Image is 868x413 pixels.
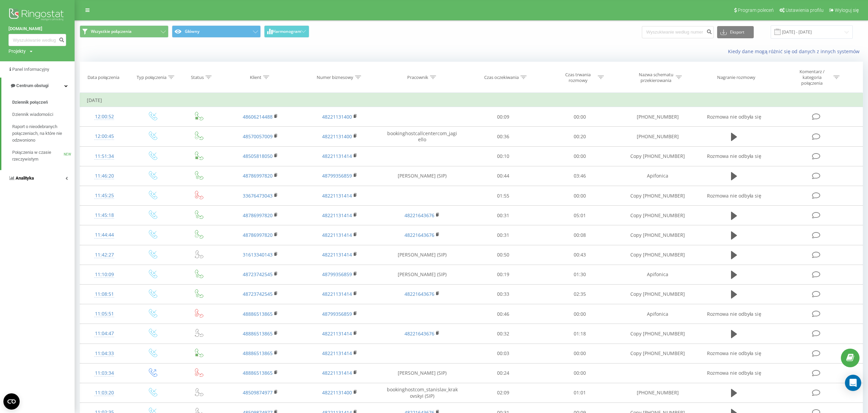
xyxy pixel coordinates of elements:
a: 48570057009 [243,133,273,140]
div: Nazwa schematu przekierowania [638,72,674,83]
td: 00:20 [541,127,618,146]
button: Open CMP widget [3,393,20,410]
td: bookinghostcallcentercom_jagiello [379,127,465,146]
a: 48786997820 [243,232,273,238]
span: Dziennik wiadomości [12,111,53,118]
span: Rozmowa nie odbyła się [707,311,761,317]
span: Rozmowa nie odbyła się [707,153,761,159]
span: Wyloguj się [835,7,859,13]
td: Copy [PHONE_NUMBER] [618,324,697,344]
a: 48221131414 [322,153,352,159]
td: Apifonica [618,166,697,186]
td: [PHONE_NUMBER] [618,107,697,127]
div: Czas trwania rozmowy [560,72,596,83]
a: 48221131414 [322,251,352,258]
a: 48221643676 [405,330,434,337]
a: 48221643676 [405,212,434,219]
td: 00:50 [465,245,541,265]
a: Centrum obsługi [1,78,75,94]
button: Wszystkie połączenia [80,25,169,38]
td: 00:46 [465,304,541,324]
td: 02:35 [541,284,618,304]
a: 48723742545 [243,271,273,277]
a: 33676473043 [243,192,273,199]
div: Komentarz / kategoria połączenia [792,69,832,86]
td: 00:10 [465,146,541,166]
div: 11:03:20 [87,386,122,399]
td: 01:30 [541,265,618,284]
input: Wyszukiwanie według numeru [8,34,66,46]
td: Apifonica [618,304,697,324]
div: Open Intercom Messenger [845,375,861,391]
div: Projekty [8,48,26,55]
td: Copy [PHONE_NUMBER] [618,146,697,166]
a: [DOMAIN_NAME] [8,25,66,32]
td: [PHONE_NUMBER] [618,383,697,402]
a: 48509874977 [243,389,273,396]
a: 48221643676 [405,232,434,238]
span: Wszystkie połączenia [91,29,132,34]
td: [PHONE_NUMBER] [618,127,697,146]
a: Kiedy dane mogą różnić się od danych z innych systemów [728,48,863,55]
a: 48799356859 [322,172,352,179]
div: Data połączenia [87,75,119,80]
td: 00:09 [465,107,541,127]
a: 48221131414 [322,350,352,356]
td: Copy [PHONE_NUMBER] [618,344,697,363]
a: Dziennik wiadomości [12,108,75,121]
span: Raport o nieodebranych połączeniach, na które nie odzwoniono [12,123,71,144]
span: Harmonogram [273,29,301,34]
div: 11:44:44 [87,228,122,242]
span: Rozmowa nie odbyła się [707,370,761,376]
span: Panel Informacyjny [12,67,49,72]
td: Copy [PHONE_NUMBER] [618,225,697,245]
div: Klient [250,75,261,80]
a: Raport o nieodebranych połączeniach, na które nie odzwoniono [12,121,75,146]
span: Program poleceń [738,7,774,13]
td: 00:44 [465,166,541,186]
span: Połączenia w czasie rzeczywistym [12,149,64,163]
div: 11:42:27 [87,248,122,262]
a: 48723742545 [243,291,273,297]
td: Apifonica [618,265,697,284]
div: Typ połączenia [137,75,166,80]
td: Copy [PHONE_NUMBER] [618,186,697,206]
div: 11:04:47 [87,327,122,340]
td: 00:00 [541,146,618,166]
td: 01:18 [541,324,618,344]
td: [PERSON_NAME] (SIP) [379,265,465,284]
a: 48799356859 [322,271,352,277]
div: Status [191,75,204,80]
div: 11:04:33 [87,347,122,360]
td: [PERSON_NAME] (SIP) [379,166,465,186]
td: 00:19 [465,265,541,284]
td: bookinghostcom_stanislav_krakovskyi (SIP) [379,383,465,402]
span: Rozmowa nie odbyła się [707,350,761,356]
div: 11:08:51 [87,288,122,301]
a: 48221131414 [322,192,352,199]
span: Rozmowa nie odbyła się [707,113,761,120]
td: 00:31 [465,206,541,225]
a: Dziennik połączeń [12,96,75,108]
td: 00:24 [465,363,541,383]
input: Wyszukiwanie według numeru [642,26,714,38]
div: Numer biznesowy [317,75,353,80]
a: 48799356859 [322,311,352,317]
a: 48886513865 [243,350,273,356]
div: 11:45:18 [87,209,122,222]
td: 00:00 [541,344,618,363]
a: 48886513865 [243,370,273,376]
td: 00:00 [541,363,618,383]
td: 00:00 [541,304,618,324]
span: Ustawienia profilu [786,7,824,13]
button: Główny [172,25,261,38]
a: 48221131414 [322,212,352,219]
div: Pracownik [407,75,428,80]
td: 00:32 [465,324,541,344]
a: 48886513865 [243,311,273,317]
td: 00:03 [465,344,541,363]
td: 00:31 [465,225,541,245]
span: Dziennik połączeń [12,99,48,106]
div: Czas oczekiwania [484,75,519,80]
td: 05:01 [541,206,618,225]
